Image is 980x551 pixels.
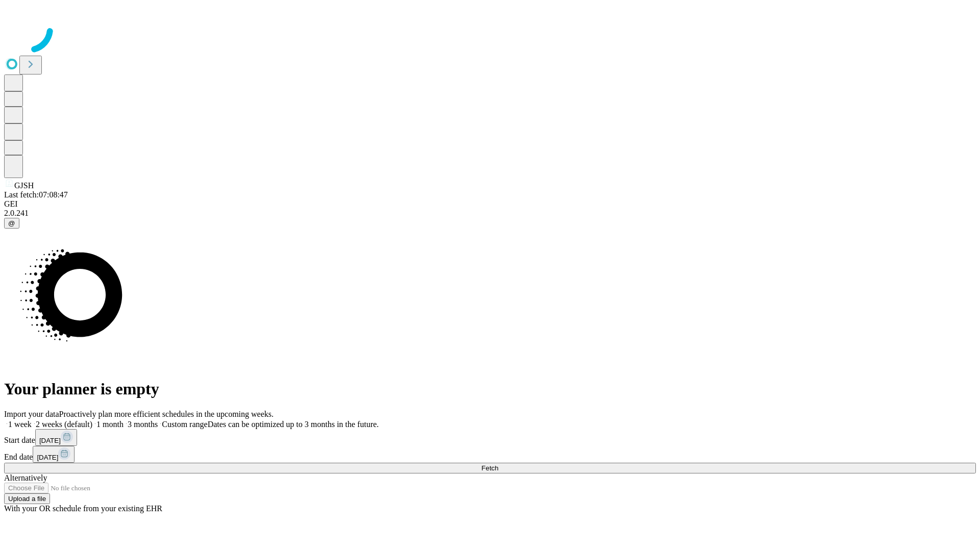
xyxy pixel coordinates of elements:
[4,380,976,398] h1: Your planner is empty
[96,420,124,429] span: 1 month
[37,454,58,461] span: [DATE]
[4,218,19,229] button: @
[4,473,47,482] span: Alternatively
[128,420,158,429] span: 3 months
[39,437,61,444] span: [DATE]
[481,464,498,472] span: Fetch
[8,420,32,429] span: 1 week
[4,446,976,463] div: End date
[4,463,976,473] button: Fetch
[36,420,92,429] span: 2 weeks (default)
[35,429,77,446] button: [DATE]
[14,181,34,190] span: GJSH
[4,190,68,199] span: Last fetch: 07:08:47
[4,410,59,418] span: Import your data
[33,446,75,463] button: [DATE]
[4,429,976,446] div: Start date
[4,504,162,513] span: With your OR schedule from your existing EHR
[4,209,976,218] div: 2.0.241
[4,199,976,209] div: GEI
[4,493,50,504] button: Upload a file
[162,420,207,429] span: Custom range
[8,219,15,227] span: @
[59,410,274,418] span: Proactively plan more efficient schedules in the upcoming weeks.
[208,420,379,429] span: Dates can be optimized up to 3 months in the future.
